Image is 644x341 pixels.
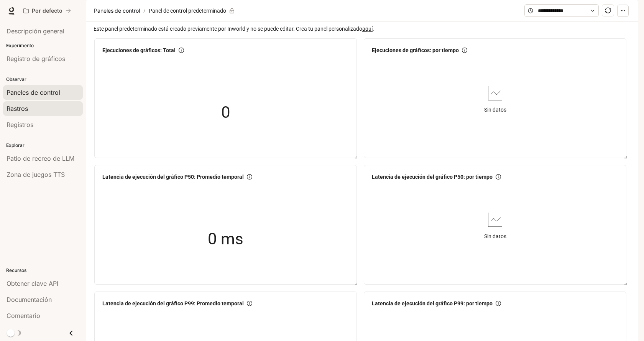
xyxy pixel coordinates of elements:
font: Latencia de ejecución del gráfico P99: por tiempo [372,300,493,306]
font: Latencia de ejecución del gráfico P99: Promedio temporal [102,300,244,306]
font: Latencia de ejecución del gráfico P50: Promedio temporal [102,174,244,180]
a: aquí [362,26,373,32]
font: . [373,26,374,32]
span: círculo de información [247,301,252,306]
span: círculo de información [247,174,252,180]
font: Por defecto [32,7,62,14]
font: Este panel predeterminado está creado previamente por Inworld y no se puede editar. Crea tu panel... [94,26,362,32]
button: Todos los espacios de trabajo [20,3,74,18]
span: círculo de información [496,174,501,180]
font: Latencia de ejecución del gráfico P50: por tiempo [372,174,493,180]
font: Paneles de control [94,7,140,14]
font: Panel de control predeterminado [149,8,226,14]
span: círculo de información [462,48,467,53]
span: sincronización [605,7,611,13]
span: círculo de información [179,48,184,53]
font: 0 [221,103,230,122]
font: Sin datos [484,233,506,239]
font: Ejecuciones de gráficos: Total [102,47,176,53]
button: Paneles de control [92,6,142,15]
font: Sin datos [484,107,506,113]
span: círculo de información [496,301,501,306]
font: 0 ms [208,229,243,248]
font: / [143,8,146,14]
font: Ejecuciones de gráficos: por tiempo [372,47,459,53]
